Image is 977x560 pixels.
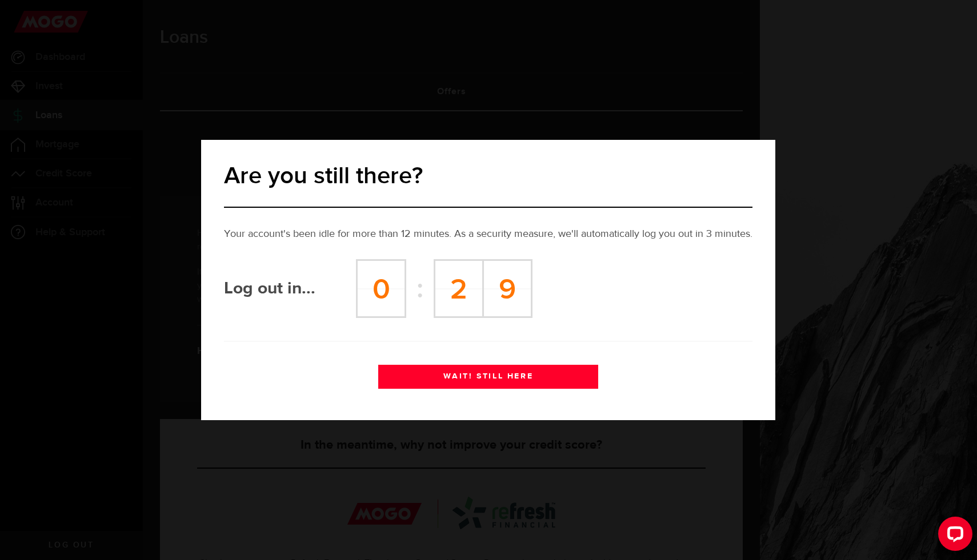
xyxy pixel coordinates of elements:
[483,260,531,317] td: 9
[224,282,356,296] h2: Log out in...
[406,260,435,317] td: :
[224,227,752,242] p: Your account's been idle for more than 12 minutes. As a security measure, we'll automatically log...
[224,162,752,191] h2: Are you still there?
[929,512,977,560] iframe: LiveChat chat widget
[378,365,598,389] button: WAIT! STILL HERE
[434,260,483,317] td: 2
[357,260,406,317] td: 0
